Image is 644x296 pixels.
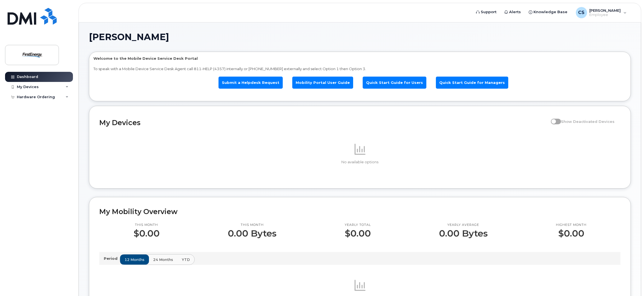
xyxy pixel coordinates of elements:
p: $0.00 [345,228,371,238]
span: Show Deactivated Devices [561,119,615,124]
p: This month [228,223,277,227]
a: Quick Start Guide for Users [363,77,426,89]
p: $0.00 [134,228,160,238]
p: Yearly total [345,223,371,227]
p: Highest month [556,223,586,227]
span: [PERSON_NAME] [89,33,169,41]
h2: My Devices [99,118,548,127]
span: 24 months [153,257,173,262]
a: Submit a Helpdesk Request [219,77,283,89]
h2: My Mobility Overview [99,207,620,216]
p: 0.00 Bytes [228,228,277,238]
span: YTD [182,257,190,262]
p: No available options [99,160,620,165]
p: $0.00 [556,228,586,238]
p: This month [134,223,160,227]
input: Show Deactivated Devices [551,116,555,121]
p: To speak with a Mobile Device Service Desk Agent call 811-HELP (4357) internally or [PHONE_NUMBER... [93,66,626,72]
iframe: Messenger Launcher [620,272,640,292]
p: Yearly average [439,223,488,227]
p: 0.00 Bytes [439,228,488,238]
p: Welcome to the Mobile Device Service Desk Portal [93,56,626,61]
a: Mobility Portal User Guide [292,77,353,89]
a: Quick Start Guide for Managers [436,77,508,89]
p: Period [104,256,120,261]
